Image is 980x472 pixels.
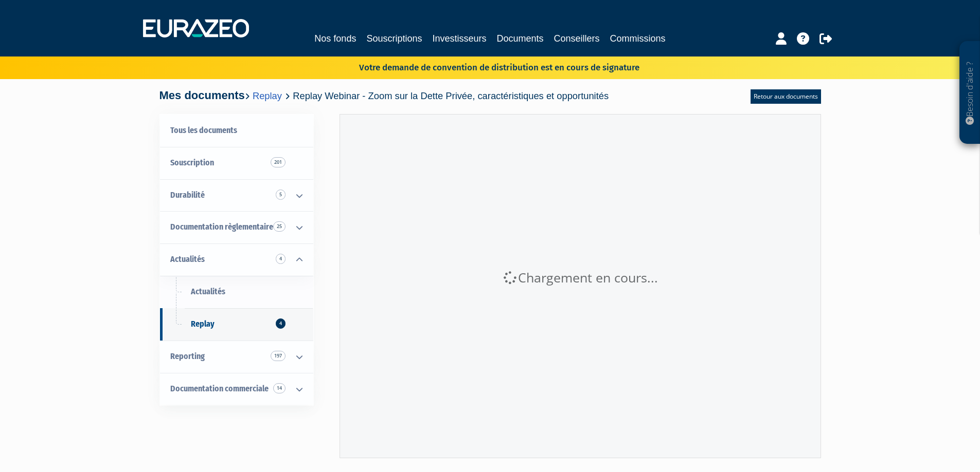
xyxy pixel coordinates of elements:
[160,341,313,373] a: Reporting 197
[160,147,313,179] a: Souscription201
[170,384,269,393] span: Documentation commerciale
[191,287,225,296] span: Actualités
[293,90,609,101] span: Replay Webinar - Zoom sur la Dette Privée, caractéristiques et opportunités
[160,211,313,243] a: Documentation règlementaire 25
[170,190,205,200] span: Durabilité
[276,190,286,200] span: 5
[160,115,313,147] a: Tous les documents
[610,31,666,46] a: Commissions
[143,19,249,37] img: 1732889491-logotype_eurazeo_blanc_rvb.png
[432,31,486,46] a: Investisseurs
[366,31,422,46] a: Souscriptions
[314,31,356,46] a: Nos fonds
[159,89,609,102] h4: Mes documents
[964,47,976,139] p: Besoin d'aide ?
[273,383,286,393] span: 14
[271,351,286,361] span: 197
[160,308,313,341] a: Replay4
[160,373,313,405] a: Documentation commerciale 14
[329,59,639,74] p: Votre demande de convention de distribution est en cours de signature
[276,254,286,264] span: 4
[191,319,215,329] span: Replay
[497,31,544,46] a: Documents
[554,31,600,46] a: Conseillers
[751,89,821,104] a: Retour aux documents
[271,157,286,167] span: 201
[253,90,282,101] a: Replay
[170,351,205,361] span: Reporting
[160,179,313,212] a: Durabilité 5
[273,221,286,232] span: 25
[340,269,821,287] div: Chargement en cours...
[170,222,273,232] span: Documentation règlementaire
[170,254,205,264] span: Actualités
[170,158,214,167] span: Souscription
[160,243,313,276] a: Actualités 4
[160,276,313,308] a: Actualités
[276,318,286,329] span: 4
